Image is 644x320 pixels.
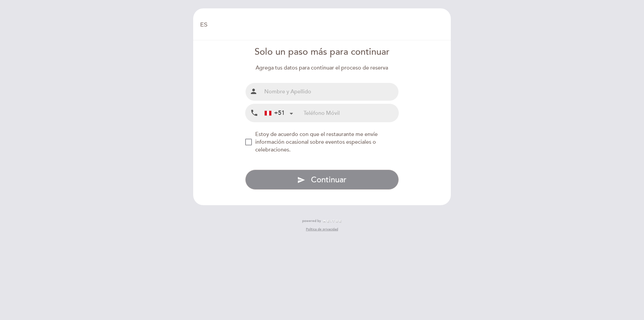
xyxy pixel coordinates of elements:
[262,83,399,101] input: Nombre y Apellido
[304,104,398,122] input: Teléfono Móvil
[297,176,305,184] i: send
[245,64,399,72] div: Agrega tus datos para continuar el proceso de reserva
[245,131,399,154] md-checkbox: NEW_MODAL_AGREE_RESTAURANT_SEND_OCCASIONAL_INFO
[262,104,296,122] div: Peru (Perú): +51
[302,219,321,223] span: powered by
[306,227,338,232] a: Política de privacidad
[245,170,399,190] button: send Continuar
[250,87,258,95] i: person
[323,220,342,223] img: MEITRE
[255,131,378,153] span: Estoy de acuerdo con que el restaurante me envíe información ocasional sobre eventos especiales o...
[311,175,346,185] span: Continuar
[250,109,258,117] i: local_phone
[302,219,342,223] a: powered by
[245,46,399,59] div: Solo un paso más para continuar
[265,109,285,118] div: +51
